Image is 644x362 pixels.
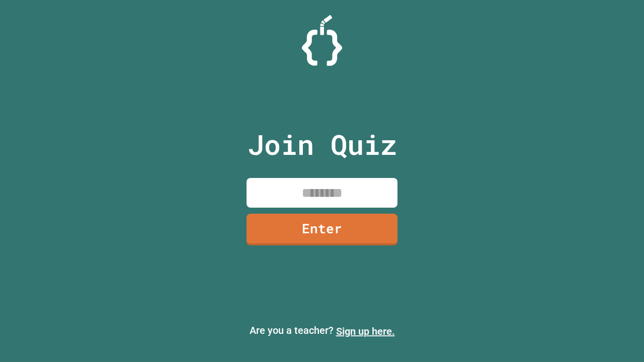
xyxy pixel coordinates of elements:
p: Are you a teacher? [8,323,636,339]
a: Sign up here. [336,325,395,337]
iframe: chat widget [602,322,634,352]
iframe: chat widget [560,278,634,321]
p: Join Quiz [248,124,397,165]
a: Enter [247,214,397,245]
img: Logo.svg [302,15,342,66]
